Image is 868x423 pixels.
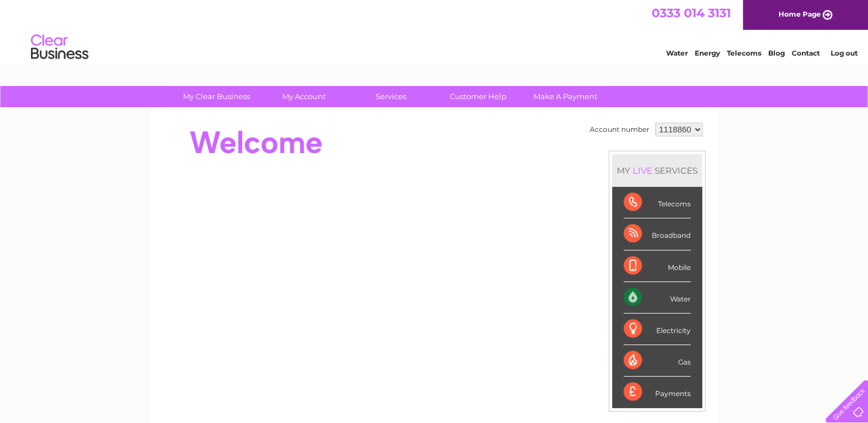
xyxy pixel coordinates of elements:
[695,49,720,57] a: Energy
[652,6,731,20] a: 0333 014 3131
[792,49,820,57] a: Contact
[624,282,691,314] div: Water
[624,377,691,408] div: Payments
[768,49,785,57] a: Blog
[344,86,438,107] a: Services
[630,165,655,176] div: LIVE
[587,120,652,139] td: Account number
[431,86,526,107] a: Customer Help
[169,86,264,107] a: My Clear Business
[30,30,89,65] img: logo.png
[727,49,761,57] a: Telecoms
[624,250,691,282] div: Mobile
[624,314,691,345] div: Electricity
[624,187,691,218] div: Telecoms
[624,345,691,377] div: Gas
[624,218,691,250] div: Broadband
[256,86,351,107] a: My Account
[830,49,857,57] a: Log out
[666,49,688,57] a: Water
[164,6,706,56] div: Clear Business is a trading name of Verastar Limited (registered in [GEOGRAPHIC_DATA] No. 3667643...
[612,154,702,187] div: MY SERVICES
[518,86,613,107] a: Make A Payment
